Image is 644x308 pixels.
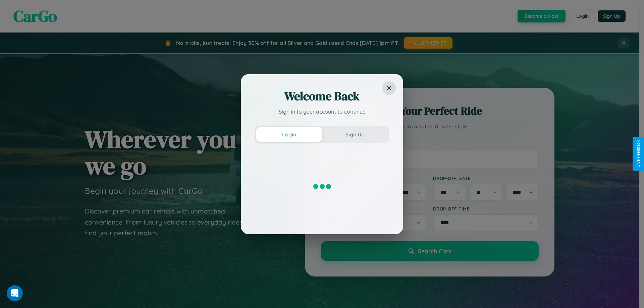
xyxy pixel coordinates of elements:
p: Sign in to your account to continue [255,108,389,116]
button: Login [256,127,322,142]
iframe: Intercom live chat [7,285,23,301]
button: Sign Up [322,127,388,142]
h2: Welcome Back [255,88,389,104]
div: Give Feedback [636,140,641,168]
